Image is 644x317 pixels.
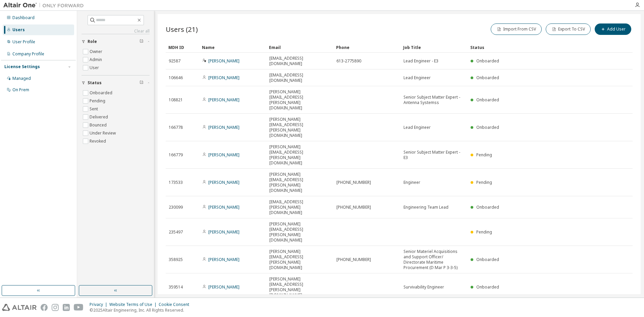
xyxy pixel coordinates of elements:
[208,179,239,185] a: [PERSON_NAME]
[269,56,330,66] span: [EMAIL_ADDRESS][DOMAIN_NAME]
[595,23,631,35] button: Add User
[336,205,371,210] span: [PHONE_NUMBER]
[208,284,239,290] a: [PERSON_NAME]
[404,205,448,210] span: Engineering Team Lead
[202,42,264,53] div: Name
[168,42,197,53] div: MDH ID
[208,257,239,262] a: [PERSON_NAME]
[169,97,183,103] span: 108821
[88,39,97,44] span: Role
[90,113,109,121] label: Delivered
[404,284,444,290] span: Survivability Engineer
[476,257,499,262] span: Onboarded
[88,80,102,86] span: Status
[404,95,465,105] span: Senior Subject Matter Expert - Antenna Systemss
[208,152,239,158] a: [PERSON_NAME]
[90,97,107,105] label: Pending
[470,42,598,53] div: Status
[90,89,114,97] label: Onboarded
[476,97,499,103] span: Onboarded
[166,24,198,34] span: Users (21)
[336,58,361,64] span: 613-2775890
[52,304,59,311] img: instagram.svg
[269,117,330,138] span: [PERSON_NAME][EMAIL_ADDRESS][PERSON_NAME][DOMAIN_NAME]
[74,304,84,311] img: youtube.svg
[269,221,330,243] span: [PERSON_NAME][EMAIL_ADDRESS][PERSON_NAME][DOMAIN_NAME]
[169,180,183,185] span: 173533
[169,58,180,64] span: 92587
[169,257,183,262] span: 358925
[90,307,193,313] p: © 2025 Altair Engineering, Inc. All Rights Reserved.
[476,179,492,185] span: Pending
[208,204,239,210] a: [PERSON_NAME]
[12,39,35,45] div: User Profile
[336,42,398,53] div: Phone
[476,229,492,235] span: Pending
[12,87,29,93] div: On Prem
[63,304,70,311] img: linkedin.svg
[336,180,371,185] span: [PHONE_NUMBER]
[2,304,37,311] img: altair_logo.svg
[403,42,465,53] div: Job Title
[90,302,109,307] div: Privacy
[208,229,239,235] a: [PERSON_NAME]
[169,284,183,290] span: 359514
[90,121,108,129] label: Bounced
[269,144,330,166] span: [PERSON_NAME][EMAIL_ADDRESS][PERSON_NAME][DOMAIN_NAME]
[269,42,331,53] div: Email
[140,39,144,44] span: Clear filter
[90,137,107,145] label: Revoked
[12,76,31,81] div: Managed
[476,284,499,290] span: Onboarded
[208,124,239,130] a: [PERSON_NAME]
[90,64,100,72] label: User
[269,249,330,270] span: [PERSON_NAME][EMAIL_ADDRESS][PERSON_NAME][DOMAIN_NAME]
[208,97,239,103] a: [PERSON_NAME]
[109,302,159,307] div: Website Terms of Use
[90,105,99,113] label: Sent
[169,75,183,81] span: 106646
[404,150,465,160] span: Senior Subject Matter Expert - E3
[82,75,150,90] button: Status
[169,152,183,158] span: 166779
[404,249,465,270] span: Senior Materiel Acquisitions and Support Officer/ Directorate Maritime Procurement (D Mar P 3-3-5)
[404,75,431,81] span: Lead Engineer
[476,204,499,210] span: Onboarded
[476,124,499,130] span: Onboarded
[336,257,371,262] span: [PHONE_NUMBER]
[476,75,499,81] span: Onboarded
[269,172,330,193] span: [PERSON_NAME][EMAIL_ADDRESS][PERSON_NAME][DOMAIN_NAME]
[269,89,330,111] span: [PERSON_NAME][EMAIL_ADDRESS][PERSON_NAME][DOMAIN_NAME]
[476,152,492,158] span: Pending
[269,199,330,215] span: [EMAIL_ADDRESS][PERSON_NAME][DOMAIN_NAME]
[404,58,438,64] span: Lead Engineer - E3
[269,276,330,298] span: [PERSON_NAME][EMAIL_ADDRESS][PERSON_NAME][DOMAIN_NAME]
[169,205,183,210] span: 230099
[12,27,25,33] div: Users
[41,304,48,311] img: facebook.svg
[208,75,239,81] a: [PERSON_NAME]
[90,56,103,64] label: Admin
[169,125,183,130] span: 166778
[4,64,40,69] div: License Settings
[546,23,591,35] button: Export To CSV
[404,180,420,185] span: Engineer
[404,125,431,130] span: Lead Engineer
[3,2,87,9] img: Altair One
[12,15,35,20] div: Dashboard
[82,34,150,49] button: Role
[140,80,144,86] span: Clear filter
[491,23,542,35] button: Import From CSV
[90,48,104,56] label: Owner
[169,229,183,235] span: 235497
[208,58,239,64] a: [PERSON_NAME]
[269,72,330,83] span: [EMAIL_ADDRESS][DOMAIN_NAME]
[90,129,117,137] label: Under Review
[82,29,150,34] a: Clear all
[476,58,499,64] span: Onboarded
[12,51,44,57] div: Company Profile
[159,302,193,307] div: Cookie Consent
